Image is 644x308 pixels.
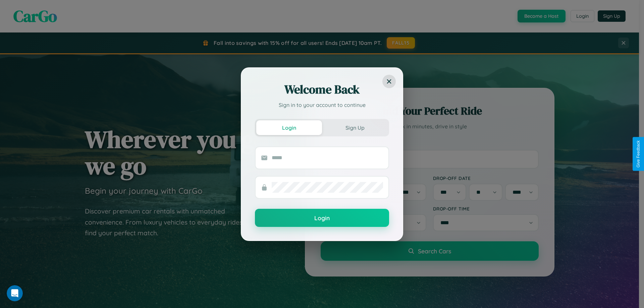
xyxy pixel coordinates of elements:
[7,285,23,301] iframe: Intercom live chat
[256,120,322,135] button: Login
[636,140,641,168] div: Give Feedback
[255,209,389,227] button: Login
[255,101,389,109] p: Sign in to your account to continue
[255,81,389,98] h2: Welcome Back
[322,120,388,135] button: Sign Up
